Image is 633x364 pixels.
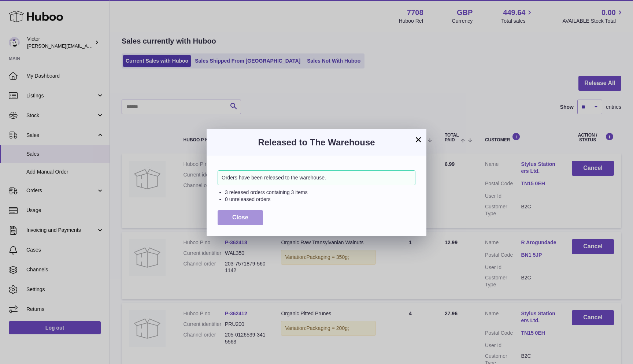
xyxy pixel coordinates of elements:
button: Close [218,210,263,225]
h3: Released to The Warehouse [218,137,415,148]
div: Orders have been released to the warehouse. [218,170,415,185]
li: 0 unreleased orders [225,196,415,203]
span: Close [232,214,248,220]
button: × [414,135,423,144]
li: 3 released orders containing 3 items [225,189,415,196]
